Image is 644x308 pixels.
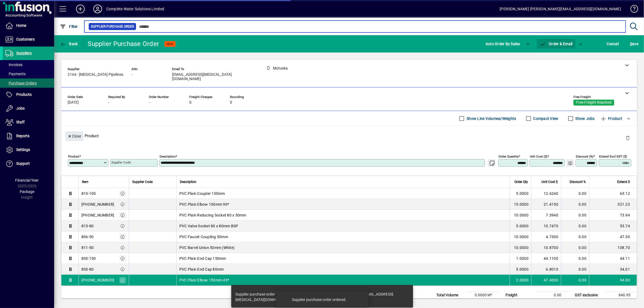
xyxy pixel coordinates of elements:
td: 10.7470 [531,221,561,231]
td: 7.3940 [531,210,561,221]
td: GST exclusive [572,292,605,299]
span: ave [630,40,638,48]
span: - [108,100,109,105]
mat-label: Supplier Code [111,160,131,164]
span: Staff [16,120,25,124]
a: Invoices [3,60,54,69]
td: 21.4150 [531,199,561,210]
span: NEW [167,42,173,46]
td: 44.1100 [531,253,561,264]
td: 63.12 [589,188,637,199]
td: 0.0000 M³ [466,292,498,299]
td: 0.00 [561,210,589,221]
button: Delete [621,131,634,144]
a: Support [3,157,54,171]
span: Customers [16,37,35,41]
span: Jobs [16,106,25,110]
span: PVC Plain Reducing Socket 80 x 50mm [179,212,246,218]
span: Filter [60,24,78,29]
div: Supplier purchase order #22205 posted. Supplier purchase order emailed to [EMAIL_ADDRESS][MEDICAL... [236,291,403,302]
mat-label: Unit Cost ($) [530,155,547,158]
td: 10.8700 [531,242,561,253]
td: 53.74 [589,221,637,231]
span: Suppliers [16,51,32,55]
td: 321.23 [589,199,637,210]
span: Settings [16,148,30,152]
span: Cancel [607,40,619,48]
td: 4.7300 [531,231,561,242]
div: 813-80 [81,223,94,229]
span: Unit Cost $ [541,179,558,185]
a: Knowledge Base [626,1,637,19]
span: Reports [16,134,29,138]
span: PVC Plain End Cap 80mm [179,267,224,272]
td: 73.94 [589,210,637,221]
td: 0.00 [561,275,589,286]
button: Save [629,39,640,49]
span: Supplier Code [132,179,153,185]
td: 10.0000 [510,231,531,242]
td: 0.00 [561,199,589,210]
div: 830-150 [81,256,96,261]
td: 0.00 [535,292,568,299]
span: PVC Plain End Cap 150mm [179,256,226,261]
label: Show Line Volumes/Weights [465,116,516,121]
td: 10.0000 [510,210,531,221]
button: Add [72,4,89,14]
span: 0 [189,100,191,105]
td: 12.6240 [531,188,561,199]
span: Discount % [570,179,586,185]
td: 108.70 [589,242,637,253]
mat-label: Order Quantity [498,155,518,158]
a: Reports [3,129,54,143]
span: Invoices [5,63,22,67]
div: Supplier Purchase Order [88,40,159,48]
div: 806-50 [81,234,94,240]
td: 47.30 [589,231,637,242]
mat-label: Description [160,155,176,158]
div: [PHONE_NUMBER] [81,277,114,283]
button: Product [597,114,625,123]
label: Show Jobs [574,116,595,121]
td: 2.0000 [510,275,531,286]
button: Auto Order By Sales [483,39,523,49]
td: 0.00 [561,264,589,275]
td: 94.80 [589,275,637,286]
span: PVC Plain Elbow 150mm 45* [179,277,229,283]
span: Free Freight Reached [576,100,612,105]
span: Payments [5,72,26,76]
td: 0.00 [561,188,589,199]
span: Financial Year [15,178,39,182]
a: Staff [3,116,54,129]
a: Settings [3,143,54,157]
td: 10.0000 [510,242,531,253]
div: 811-50 [81,245,94,250]
div: Complete Water Solutions Limited [106,5,164,13]
button: Profile [89,4,106,14]
span: Purchase Orders [5,81,37,85]
td: 0.00 [561,231,589,242]
div: [PHONE_NUMBER] [81,212,114,218]
td: Total Volume [434,292,466,299]
a: Payments [3,69,54,78]
td: 840.95 [605,292,637,299]
span: PVC Barrel Union 50mm (White) [179,245,235,250]
button: Back [58,39,79,49]
span: - [149,100,150,105]
div: 810-100 [81,191,96,196]
span: 2164 - [MEDICAL_DATA] Pipelines [68,73,123,77]
span: [EMAIL_ADDRESS][MEDICAL_DATA][DOMAIN_NAME] [172,73,253,81]
span: PVC Faucet Coupling 50mm [179,234,228,240]
mat-label: Extend excl GST ($) [599,155,627,158]
span: Description [180,179,196,185]
button: Filter [58,22,79,31]
td: 5.0000 [510,264,531,275]
span: 0 [230,100,232,105]
td: 15.0000 [510,199,531,210]
td: 34.01 [589,264,637,275]
td: 5.0000 [510,188,531,199]
td: 0.00 [561,242,589,253]
span: Order Qty [514,179,528,185]
button: Cancel [606,39,620,49]
span: Item [82,179,88,185]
